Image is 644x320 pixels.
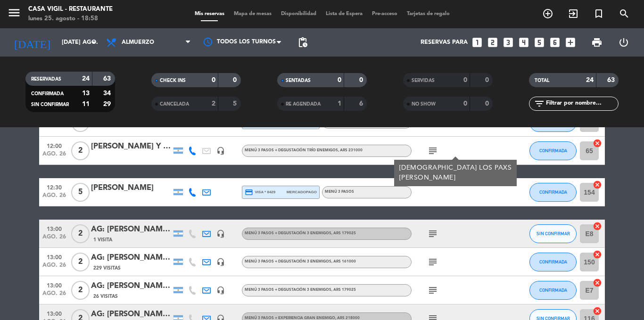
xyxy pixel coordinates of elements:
[91,223,171,236] div: AG: [PERSON_NAME] X 2 / DISTINTOS
[331,231,356,235] span: , ARS 179025
[286,78,311,83] span: SENTADAS
[245,188,253,197] i: credit_card
[586,77,594,83] strong: 24
[31,102,69,107] span: SIN CONFIRMAR
[535,78,549,83] span: TOTAL
[216,147,225,155] i: headset_mic
[607,77,617,83] strong: 63
[518,36,530,49] i: looks_4
[593,180,602,189] i: cancel
[71,281,90,300] span: 2
[502,36,514,49] i: looks_3
[335,316,360,320] span: , ARS 218000
[212,100,215,107] strong: 2
[42,181,66,192] span: 12:30
[367,11,402,16] span: Pre-acceso
[421,39,468,46] span: Reservas para
[564,36,577,49] i: add_box
[591,37,603,48] span: print
[539,148,567,153] span: CONFIRMADA
[42,251,66,262] span: 13:00
[93,293,118,300] span: 26 Visitas
[42,279,66,290] span: 13:00
[534,98,545,109] i: filter_list
[233,100,239,107] strong: 5
[485,77,491,83] strong: 0
[190,11,229,16] span: Mis reservas
[338,77,341,83] strong: 0
[485,100,491,107] strong: 0
[245,148,363,152] span: Menú 3 pasos + Degustación trío enemigos
[463,100,467,107] strong: 0
[568,8,579,19] i: exit_to_app
[71,183,90,202] span: 5
[42,234,66,245] span: ago. 26
[539,259,567,264] span: CONFIRMADA
[28,5,113,14] div: Casa Vigil - Restaurante
[103,101,113,107] strong: 29
[82,75,90,82] strong: 24
[42,140,66,151] span: 12:00
[471,36,483,49] i: looks_one
[325,190,354,194] span: Menú 3 Pasos
[71,224,90,243] span: 2
[7,6,21,23] button: menu
[233,77,239,83] strong: 0
[321,11,367,16] span: Lista de Espera
[539,287,567,293] span: CONFIRMADA
[82,101,90,107] strong: 11
[229,11,276,16] span: Mapa de mesas
[529,141,577,160] button: CONFIRMADA
[549,36,561,49] i: looks_6
[103,75,113,82] strong: 63
[338,148,363,152] span: , ARS 231000
[245,260,356,263] span: Menú 3 Pasos + Degustación 3 enemigos
[7,6,21,20] i: menu
[7,32,57,53] i: [DATE]
[539,189,567,195] span: CONFIRMADA
[593,8,604,19] i: turned_in_not
[463,77,467,83] strong: 0
[593,278,602,287] i: cancel
[593,306,602,316] i: cancel
[533,36,545,49] i: looks_5
[297,37,308,48] span: pending_actions
[91,182,171,194] div: [PERSON_NAME]
[103,90,113,97] strong: 34
[160,102,189,107] span: CANCELADA
[338,100,341,107] strong: 1
[91,280,171,292] div: AG: [PERSON_NAME] X2/ RAMA TOUR
[71,141,90,160] span: 2
[537,231,570,236] span: SIN CONFIRMAR
[427,145,438,156] i: subject
[42,192,66,203] span: ago. 26
[427,285,438,296] i: subject
[529,281,577,300] button: CONFIRMADA
[42,223,66,234] span: 13:00
[402,11,454,16] span: Tarjetas de regalo
[216,258,225,266] i: headset_mic
[216,286,225,295] i: headset_mic
[42,123,66,133] span: ago. 26
[427,256,438,268] i: subject
[42,262,66,273] span: ago. 26
[71,253,90,271] span: 2
[82,90,90,97] strong: 13
[245,316,360,320] span: Menú 3 Pasos + Experiencia Gran Enemigo
[487,36,499,49] i: looks_two
[31,91,64,96] span: CONFIRMADA
[618,37,629,48] i: power_settings_new
[359,77,365,83] strong: 0
[593,222,602,231] i: cancel
[91,252,171,264] div: AG: [PERSON_NAME] [PERSON_NAME] X 2 / SUNTRIP
[412,78,435,83] span: SERVIDAS
[122,39,154,46] span: Almuerzo
[91,140,171,153] div: [PERSON_NAME] Y [PERSON_NAME]
[287,189,317,195] span: mercadopago
[529,224,577,243] button: SIN CONFIRMAR
[245,231,356,235] span: Menú 3 Pasos + Degustación 3 enemigos
[28,14,113,24] div: lunes 25. agosto - 18:58
[286,102,321,107] span: RE AGENDADA
[42,308,66,319] span: 13:00
[331,288,356,292] span: , ARS 179025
